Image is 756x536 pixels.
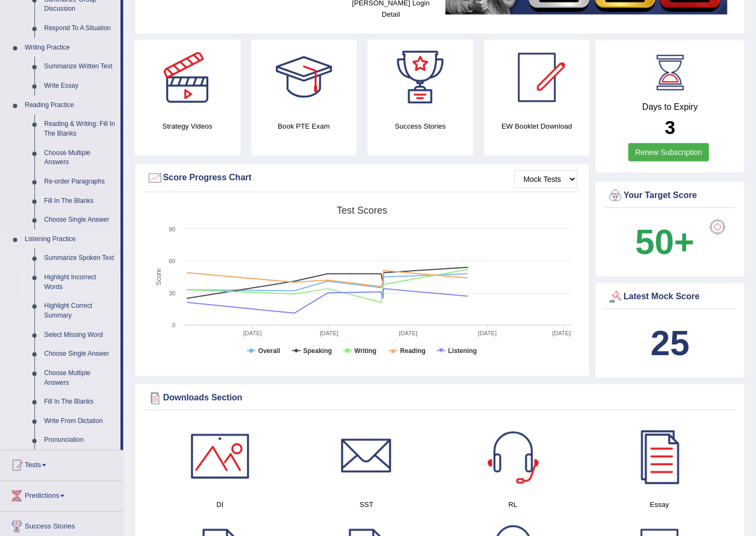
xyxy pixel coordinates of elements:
[39,412,121,431] a: Write From Dictation
[39,344,121,364] a: Choose Single Answer
[651,323,689,363] b: 25
[39,210,121,230] a: Choose Single Answer
[1,481,123,508] a: Predictions
[39,115,121,143] a: Reading & Writing: Fill In The Blanks
[320,330,339,336] tspan: [DATE]
[39,192,121,211] a: Fill In The Blanks
[39,364,121,392] a: Choose Multiple Answers
[299,499,434,511] h4: SST
[607,289,733,305] div: Latest Mock Score
[20,230,121,249] a: Listening Practice
[39,392,121,412] a: Fill In The Blanks
[172,322,175,328] text: 0
[665,117,675,138] b: 3
[448,347,477,355] tspan: Listening
[39,172,121,192] a: Re-order Paragraphs
[337,205,387,216] tspan: Test scores
[147,170,577,186] div: Score Progress Chart
[400,347,426,355] tspan: Reading
[152,499,288,511] h4: DI
[355,347,377,355] tspan: Writing
[39,144,121,172] a: Choose Multiple Answers
[169,226,175,232] text: 90
[607,102,733,112] h4: Days to Expiry
[39,326,121,345] a: Select Missing Word
[39,19,121,38] a: Respond To A Situation
[243,330,262,336] tspan: [DATE]
[446,499,581,511] h4: RL
[155,269,162,286] tspan: Score
[135,121,241,132] h4: Strategy Videos
[39,268,121,297] a: Highlight Incorrect Words
[592,499,727,511] h4: Essay
[553,330,571,336] tspan: [DATE]
[39,249,121,268] a: Summarize Spoken Text
[303,347,332,355] tspan: Speaking
[39,76,121,96] a: Write Essay
[368,121,474,132] h4: Success Stories
[147,390,733,406] div: Downloads Section
[39,297,121,325] a: Highlight Correct Summary
[251,121,357,132] h4: Book PTE Exam
[484,121,590,132] h4: EW Booklet Download
[628,143,710,161] a: Renew Subscription
[607,188,733,204] div: Your Target Score
[39,57,121,76] a: Summarize Written Text
[39,431,121,450] a: Pronunciation
[169,258,175,264] text: 60
[399,330,418,336] tspan: [DATE]
[635,222,695,262] b: 50+
[478,330,497,336] tspan: [DATE]
[20,96,121,115] a: Reading Practice
[258,347,280,355] tspan: Overall
[169,290,175,297] text: 30
[20,38,121,58] a: Writing Practice
[1,450,123,477] a: Tests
